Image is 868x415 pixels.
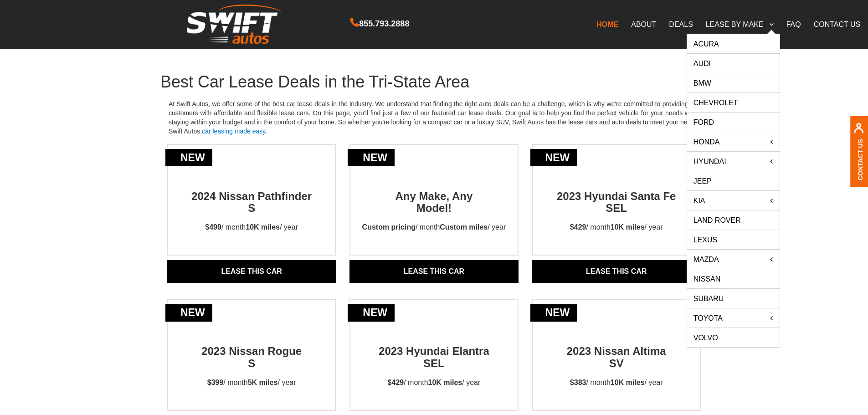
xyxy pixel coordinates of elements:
a: Acura [687,34,780,53]
a: Contact Us [857,139,864,180]
strong: 10K miles [246,223,280,231]
h2: Any Make, Any Model! [370,174,498,215]
a: new2023 Hyundai Santa Fe SEL$429/ month10K miles/ year [533,174,700,241]
a: FAQ [780,15,807,34]
div: new [165,304,212,322]
div: new [348,149,395,167]
a: Mazda [687,250,780,269]
p: / month / year [354,214,514,241]
a: Ford [687,113,780,132]
strong: 10K miles [611,379,645,386]
strong: $399 [207,379,224,386]
a: Jeep [687,171,780,190]
a: Volvo [687,328,780,347]
a: Lexus [687,230,780,249]
a: newAny Make, AnyModel!Custom pricing/ monthCustom miles/ year [350,174,517,241]
h1: Best Car Lease Deals in the Tri-State Area [160,73,708,91]
a: KIA [687,191,780,210]
strong: Custom miles [440,223,488,231]
strong: $499 [205,223,221,231]
a: new2024 Nissan Pathfinder S$499/ month10K miles/ year [168,174,335,241]
img: contact us, iconuser [853,123,864,139]
a: Subaru [687,289,780,308]
a: Audi [687,54,780,73]
strong: 10K miles [428,379,462,386]
h2: 2023 Hyundai Santa Fe SEL [552,174,681,215]
a: HOME [590,15,625,34]
strong: Custom pricing [362,223,416,231]
p: / month / year [562,369,671,396]
p: / month / year [562,214,671,241]
strong: 5K miles [248,379,278,386]
a: Lease THIS CAR [167,260,336,283]
img: Swift Autos [187,5,282,44]
a: HONDA [687,132,780,151]
a: Lease THIS CAR [532,260,701,283]
p: At Swift Autos, we offer some of the best car lease deals in the industry. We understand that fin... [160,91,708,144]
a: Lease THIS CAR [349,260,518,283]
p: / month / year [197,214,306,241]
div: new [530,149,577,167]
a: Land Rover [687,210,780,230]
a: new2023 Nissan RogueS$399/ month5K miles/ year [168,329,335,396]
strong: $429 [388,379,404,386]
a: ABOUT [625,15,663,34]
h2: 2024 Nissan Pathfinder S [187,174,316,215]
a: car leasing made easy [202,128,265,135]
p: / month / year [380,369,489,396]
a: DEALS [663,15,699,34]
div: new [530,304,577,322]
a: new2023 Hyundai Elantra SEL$429/ month10K miles/ year [350,329,517,396]
strong: $383 [570,379,586,386]
a: BMW [687,73,780,92]
a: LEASE BY MAKE [699,15,780,34]
div: new [165,149,212,167]
p: / month / year [199,369,304,396]
strong: $429 [570,223,586,231]
h2: 2023 Hyundai Elantra SEL [370,329,498,369]
a: Nissan [687,269,780,288]
h2: 2023 Nissan Altima SV [552,329,681,369]
a: new2023 Nissan AltimaSV$383/ month10K miles/ year [533,329,700,396]
a: Hyundai [687,152,780,171]
span: 855.793.2888 [359,17,409,31]
a: Toyota [687,308,780,328]
div: new [348,304,395,322]
a: Chevrolet [687,93,780,112]
a: CONTACT US [807,15,867,34]
strong: 10K miles [611,223,645,231]
a: 855.793.2888 [350,20,409,28]
h2: 2023 Nissan Rogue S [187,329,316,369]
